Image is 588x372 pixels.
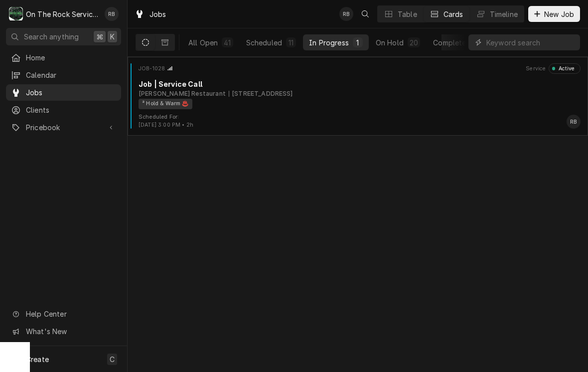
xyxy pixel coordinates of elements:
[139,121,193,129] div: Object Extra Context Footer Value
[339,7,353,21] div: RB
[128,57,588,136] div: Job Card: JOB-1028
[26,70,116,80] span: Calendar
[443,9,463,19] div: Cards
[105,7,119,21] div: RB
[224,37,231,48] div: 41
[139,89,581,98] div: Object Subtext
[486,34,575,50] input: Keyword search
[26,52,116,63] span: Home
[549,63,581,73] div: Object Status
[376,37,404,48] div: On Hold
[110,31,115,42] span: K
[357,6,373,22] button: Open search
[9,7,23,21] div: On The Rock Services's Avatar
[139,113,193,121] div: Object Extra Context Footer Label
[410,37,418,48] div: 20
[139,65,165,73] div: Object ID
[26,355,49,364] span: Create
[567,115,581,129] div: RB
[6,102,121,118] a: Clients
[6,306,121,322] a: Go to Help Center
[542,9,576,19] span: New Job
[139,63,173,73] div: Card Header Primary Content
[105,7,119,21] div: Ray Beals's Avatar
[9,7,23,21] div: O
[139,99,577,109] div: Object Tag List
[139,99,192,109] div: ² Hold & Warm ♨️
[6,119,121,136] a: Go to Pricebook
[6,84,121,101] a: Jobs
[555,65,575,73] div: Active
[188,37,218,48] div: All Open
[26,105,116,115] span: Clients
[139,89,226,98] div: Object Subtext Primary
[339,7,353,21] div: Ray Beals's Avatar
[26,309,115,319] span: Help Center
[26,9,99,19] div: On The Rock Services
[24,31,79,42] span: Search anything
[6,67,121,83] a: Calendar
[246,37,282,48] div: Scheduled
[490,9,518,19] div: Timeline
[528,6,580,22] button: New Job
[6,323,121,340] a: Go to What's New
[355,37,361,48] div: 1
[110,354,115,365] span: C
[139,122,193,128] span: [DATE] 3:00 PM • 2h
[96,31,103,42] span: ⌘
[567,115,581,129] div: Card Footer Primary Content
[26,326,115,337] span: What's New
[139,113,193,129] div: Card Footer Extra Context
[288,37,294,48] div: 11
[26,122,101,133] span: Pricebook
[139,79,581,89] div: Object Title
[229,89,293,98] div: Object Subtext Secondary
[433,37,470,48] div: Completed
[132,113,584,129] div: Card Footer
[26,87,116,98] span: Jobs
[398,9,417,19] div: Table
[567,115,581,129] div: Ray Beals's Avatar
[6,49,121,66] a: Home
[309,37,349,48] div: In Progress
[132,79,584,109] div: Card Body
[6,28,121,45] button: Search anything⌘K
[526,63,581,73] div: Card Header Secondary Content
[132,63,584,73] div: Card Header
[526,65,546,73] div: Object Extra Context Header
